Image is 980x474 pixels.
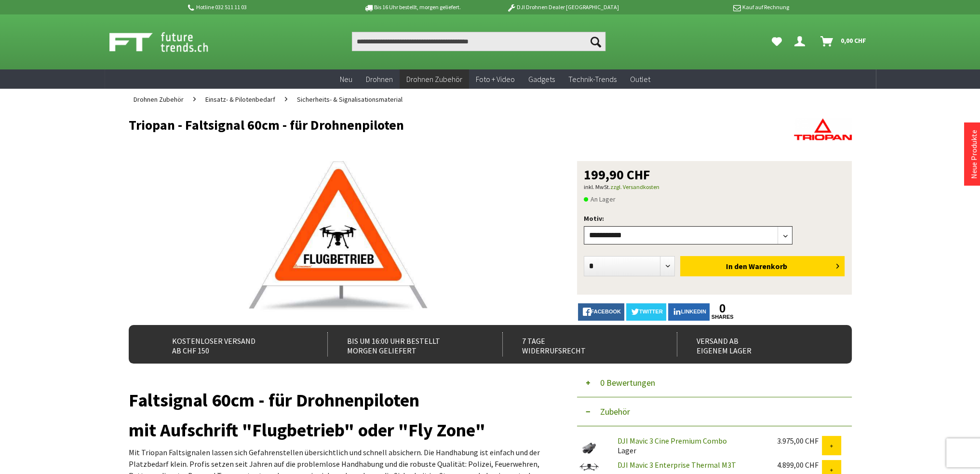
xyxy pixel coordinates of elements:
[584,213,845,224] p: Motiv:
[340,74,352,84] span: Neu
[638,1,789,13] p: Kauf auf Rechnung
[201,89,280,110] a: Einsatz- & Pilotenbedarf
[626,303,666,321] a: twitter
[618,460,736,470] a: DJI Mavic 3 Enterprise Thermal M3T
[297,95,403,104] span: Sicherheits- & Signalisationsmaterial
[767,32,787,51] a: Meine Favoriten
[610,183,659,190] a: zzgl. Versandkosten
[969,130,979,179] a: Neue Produkte
[476,74,515,84] span: Foto + Video
[577,436,601,460] img: DJI Mavic 3 Cine Premium Combo
[292,89,407,110] a: Sicherheits- & Signalisationsmaterial
[639,309,663,314] span: twitter
[591,309,621,314] span: facebook
[528,74,555,84] span: Gadgets
[129,393,548,407] h1: Faltsignal 60cm - für Drohnenpiloten
[584,193,616,205] span: An Lager
[522,69,562,89] a: Gadgets
[668,303,710,321] a: LinkedIn
[584,168,650,181] span: 199,90 CHF
[630,74,650,84] span: Outlet
[777,460,822,470] div: 4.899,00 CHF
[680,256,845,276] button: In den Warenkorb
[366,74,393,84] span: Drohnen
[791,32,813,51] a: Dein Konto
[327,332,481,356] div: Bis um 16:00 Uhr bestellt Morgen geliefert
[400,69,469,89] a: Drohnen Zubehör
[681,309,706,314] span: LinkedIn
[153,332,307,356] div: Kostenloser Versand ab CHF 150
[726,261,747,271] span: In den
[777,436,822,446] div: 3.975,00 CHF
[623,69,657,89] a: Outlet
[352,32,605,51] input: Produkt, Marke, Kategorie, EAN, Artikelnummer…
[841,33,866,48] span: 0,00 CHF
[577,460,601,474] img: DJI Mavic 3 Enterprise Thermal M3T
[712,314,734,320] a: shares
[129,89,188,110] a: Drohnen Zubehör
[129,423,548,437] h1: mit Aufschrift "Flugbetrieb" oder "Fly Zone"
[249,161,428,315] img: Triopan - Faltsignal 60cm - für Drohnenpiloten
[585,32,605,51] button: Suchen
[333,69,359,89] a: Neu
[469,69,522,89] a: Foto + Video
[406,74,462,84] span: Drohnen Zubehör
[337,1,487,13] p: Bis 16 Uhr bestellt, morgen geliefert.
[578,303,624,321] a: facebook
[359,69,400,89] a: Drohnen
[817,32,871,51] a: Warenkorb
[205,95,275,104] span: Einsatz- & Pilotenbedarf
[794,118,852,141] img: Triopan
[749,261,787,271] span: Warenkorb
[712,303,734,314] a: 0
[562,69,623,89] a: Technik-Trends
[502,332,656,356] div: 7 Tage Widerrufsrecht
[109,30,229,54] img: Shop Futuretrends - zur Startseite wechseln
[610,436,769,455] div: Lager
[568,74,617,84] span: Technik-Trends
[129,118,707,132] h1: Triopan - Faltsignal 60cm - für Drohnenpiloten
[584,181,845,193] p: inkl. MwSt.
[134,95,184,104] span: Drohnen Zubehör
[577,397,852,426] button: Zubehör
[677,332,831,356] div: Versand ab eigenem Lager
[618,436,727,446] a: DJI Mavic 3 Cine Premium Combo
[187,1,337,13] p: Hotline 032 511 11 03
[487,1,638,13] p: DJI Drohnen Dealer [GEOGRAPHIC_DATA]
[577,368,852,397] button: 0 Bewertungen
